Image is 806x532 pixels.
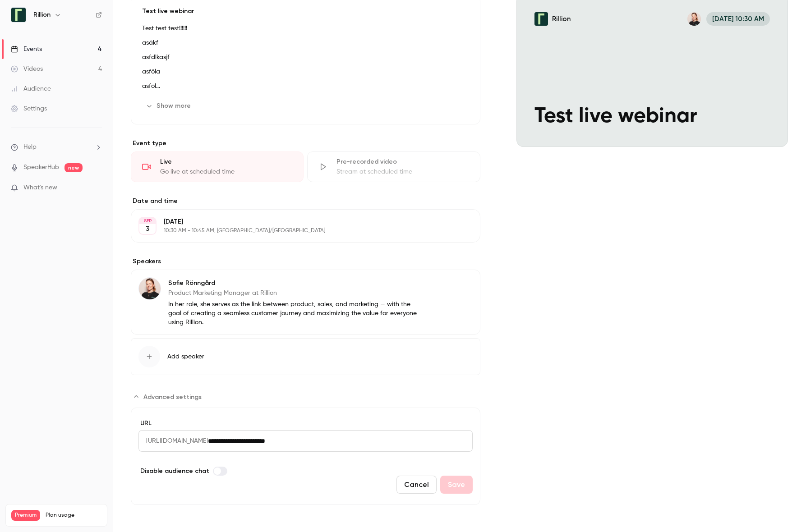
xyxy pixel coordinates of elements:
p: asfdlkasjf [142,52,469,63]
button: Add speaker [131,338,480,375]
div: Stream at scheduled time [336,167,469,176]
div: Pre-recorded video [336,157,469,166]
p: Event type [131,139,480,148]
p: asäkf [142,37,469,48]
span: What's new [23,183,57,193]
p: [DATE] [164,217,433,226]
label: URL [138,419,473,428]
li: help-dropdown-opener [11,142,102,152]
img: Sofie Rönngård [139,278,161,299]
span: Disable audience chat [140,466,209,476]
div: LiveGo live at scheduled time [131,151,304,182]
p: Test test test!!!!!! [142,23,469,34]
div: Live [160,157,292,166]
img: Rillion [11,8,26,22]
span: [URL][DOMAIN_NAME] [138,430,208,452]
button: Show more [142,99,196,113]
span: Help [23,142,37,152]
span: Advanced settings [143,392,202,402]
p: Sofie Rönngård [168,279,422,288]
button: Advanced settings [131,390,207,404]
p: Test live webinar [142,7,469,16]
div: SEP [139,218,156,224]
div: Sofie RönngårdSofie RönngårdProduct Marketing Manager at RillionIn her role, she serves as the li... [131,270,480,335]
p: 10:30 AM - 10:45 AM, [GEOGRAPHIC_DATA]/[GEOGRAPHIC_DATA] [164,227,433,234]
section: Advanced settings [131,390,480,505]
span: Plan usage [46,512,101,519]
div: Go live at scheduled time [160,167,292,176]
div: Videos [11,64,43,73]
div: Audience [11,84,51,93]
div: Settings [11,104,47,113]
div: Pre-recorded videoStream at scheduled time [307,151,480,182]
label: Date and time [131,197,480,206]
p: In her role, she serves as the link between product, sales, and marketing — with the goal of crea... [168,300,422,327]
a: SpeakerHub [23,163,59,172]
p: Product Marketing Manager at Rillion [168,289,422,298]
button: Cancel [396,476,437,494]
div: Events [11,45,42,54]
p: 3 [146,225,149,234]
h6: Rillion [33,10,51,19]
p: asföl [142,81,469,92]
label: Speakers [131,257,480,266]
span: Premium [11,510,40,521]
p: asföla [142,66,469,77]
span: Add speaker [167,352,204,361]
span: new [64,163,83,172]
